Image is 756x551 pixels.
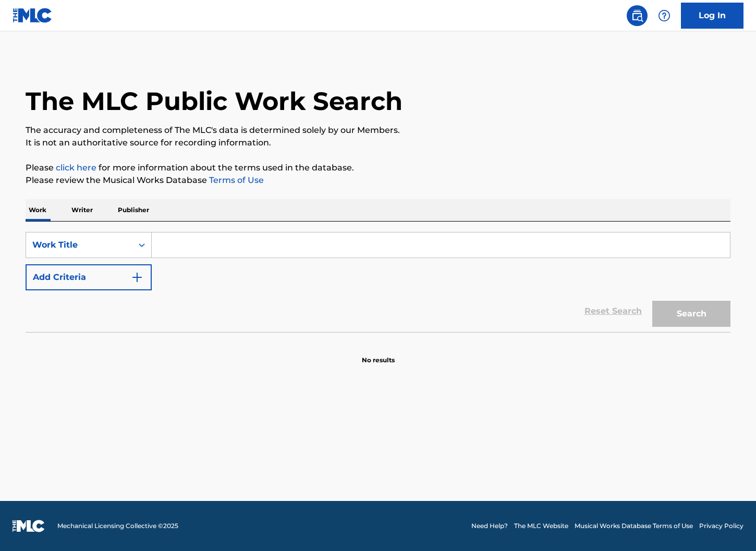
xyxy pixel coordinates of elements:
[471,521,508,531] a: Need Help?
[26,264,152,290] button: Add Criteria
[207,175,264,185] a: Terms of Use
[681,3,743,29] a: Log In
[627,5,648,26] a: Public Search
[26,137,730,149] p: It is not an authoritative source for recording information.
[57,521,178,531] span: Mechanical Licensing Collective © 2025
[362,343,395,365] p: No results
[26,232,730,332] form: Search Form
[115,199,152,221] p: Publisher
[56,163,96,173] a: click here
[26,124,730,137] p: The accuracy and completeness of The MLC's data is determined solely by our Members.
[514,521,568,531] a: The MLC Website
[68,199,96,221] p: Writer
[32,239,126,251] div: Work Title
[631,9,643,22] img: search
[575,521,693,531] a: Musical Works Database Terms of Use
[658,9,670,22] img: help
[26,199,50,221] p: Work
[704,501,756,551] iframe: Chat Widget
[26,85,403,117] h1: The MLC Public Work Search
[654,5,675,26] div: Help
[131,271,143,284] img: 9d2ae6d4665cec9f34b9.svg
[13,520,45,532] img: logo
[26,174,730,187] p: Please review the Musical Works Database
[26,162,730,174] p: Please for more information about the terms used in the database.
[699,521,743,531] a: Privacy Policy
[13,8,53,23] img: MLC Logo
